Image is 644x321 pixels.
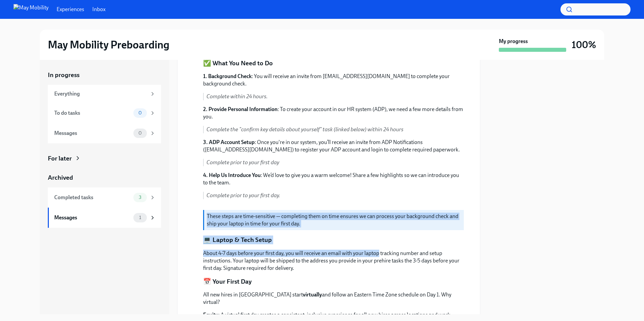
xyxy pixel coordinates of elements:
[48,208,161,228] a: Messages1
[303,291,322,298] strong: virtually
[203,106,464,120] p: : To create your account in our HR system (ADP), we need a few more details from you.
[206,192,280,199] em: Complete prior to your first day.
[206,93,268,100] em: Complete within 24 hours.
[48,187,161,208] a: Completed tasks3
[203,59,273,68] p: ✅ What You Need to Do
[203,172,261,178] strong: 4. Help Us Introduce You
[572,39,596,51] h3: 100%
[203,73,252,79] strong: 1. Background Check
[48,38,169,51] h2: May Mobility Preboarding
[203,312,218,318] strong: Equity
[206,126,404,133] em: Complete the "confirm key details about yourself" task (linked below) within 24 hours
[48,85,161,103] a: Everything
[203,236,272,244] p: 💻 Laptop & Tech Setup
[54,90,147,98] div: Everything
[206,159,279,166] em: Complete prior to your first day
[48,103,161,123] a: To do tasks0
[54,194,131,201] div: Completed tasks
[203,106,278,112] strong: 2. Provide Personal Information
[134,110,146,115] span: 0
[203,139,255,145] strong: 3. ADP Account Setup
[48,154,72,163] div: For later
[203,73,464,87] p: : You will receive an invite from [EMAIL_ADDRESS][DOMAIN_NAME] to complete your background check.
[135,215,145,220] span: 1
[203,291,464,306] p: All new hires in [GEOGRAPHIC_DATA] start and follow an Eastern Time Zone schedule on Day 1. Why v...
[499,38,528,45] strong: My progress
[203,250,464,272] p: About 4-7 days before your first day, you will receive an email with your laptop tracking number ...
[48,71,161,79] a: In progress
[54,109,131,117] div: To do tasks
[203,277,252,286] p: 📅 Your First Day
[54,214,131,221] div: Messages
[203,139,464,153] p: : Once you're in our system, you’ll receive an invite from ADP Notifications ([EMAIL_ADDRESS][DOM...
[134,131,146,136] span: 0
[135,195,146,200] span: 3
[54,130,131,137] div: Messages
[13,4,49,15] img: May Mobility
[48,173,161,182] a: Archived
[48,123,161,143] a: Messages0
[48,154,161,163] a: For later
[203,172,464,186] p: : We’d love to give you a warm welcome! Share a few highlights so we can introduce you to the team.
[57,6,84,13] a: Experiences
[207,213,461,227] p: These steps are time-sensitive — completing them on time ensures we can process your background c...
[92,6,105,13] a: Inbox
